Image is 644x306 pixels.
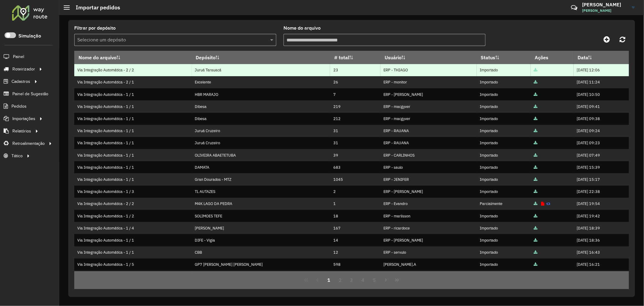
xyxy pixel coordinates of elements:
td: [DATE] 16:16 [574,271,629,283]
td: Juruá Tarauacá [192,64,330,76]
td: [DATE] 18:39 [574,222,629,234]
td: ERP - [PERSON_NAME] [380,88,477,100]
td: 39 [330,149,380,161]
td: Via Integração Automática - 1 / 2 [74,210,192,222]
span: Painel de Sugestão [12,91,48,97]
button: 1 [323,274,335,286]
td: ERP - servulo [380,246,477,259]
span: Painel [13,54,24,60]
td: ERP - [PERSON_NAME] [380,234,477,246]
a: Reimportar [546,201,551,206]
td: Via Integração Automática - 1 / 1 [74,88,192,100]
td: ERP - [PERSON_NAME] [380,186,477,198]
td: Via Integração Automática - 1 / 1 [74,125,192,137]
a: Arquivo completo [534,67,538,73]
td: 31 [330,125,380,137]
td: [DATE] 15:17 [574,173,629,185]
td: DIFE - Vigia [192,234,330,246]
td: Via Integração Automática - 1 / 4 [74,222,192,234]
button: Next Page [380,274,392,286]
td: Importado [477,125,531,137]
td: 14 [330,234,380,246]
label: Simulação [18,32,41,40]
a: Arquivo completo [534,250,538,255]
td: 598 [330,259,380,271]
td: [DATE] 07:49 [574,149,629,161]
th: Ações [531,51,574,64]
a: Arquivo completo [534,262,538,267]
td: ERP - RAUANA [380,137,477,149]
td: 1 [330,198,380,210]
button: 4 [357,274,369,286]
td: ERP - RAUANA [380,125,477,137]
a: Arquivo completo [534,238,538,243]
td: Importado [477,234,531,246]
td: 219 [330,100,380,112]
td: [DATE] 10:50 [574,88,629,100]
td: Importado [477,137,531,149]
button: 5 [369,274,380,286]
td: Dibesa [192,100,330,112]
td: [DATE] 22:38 [574,186,629,198]
td: CBB [192,246,330,259]
td: 1045 [330,173,380,185]
td: Importado [477,100,531,112]
a: Arquivo completo [534,116,538,121]
td: Importado [477,186,531,198]
td: Importado [477,271,531,283]
td: ERP - ricardoce [380,222,477,234]
td: [DATE] 12:06 [574,64,629,76]
span: [PERSON_NAME] [582,8,627,13]
td: ERP - marlisson [380,210,477,222]
h3: [PERSON_NAME] [582,2,627,8]
td: [DATE] 09:24 [574,125,629,137]
td: Via Integração Automática - 1 / 1 [74,149,192,161]
a: Arquivo completo [534,104,538,109]
a: Arquivo completo [534,165,538,170]
td: 167 [330,222,380,234]
td: [DATE] 09:41 [574,100,629,112]
span: Cadastros [11,78,30,85]
td: Importado [477,161,531,173]
td: DAMATA [192,161,330,173]
span: Importações [12,116,35,122]
span: Pedidos [11,103,27,109]
td: Via Integração Automática - 1 / 1 [74,113,192,125]
td: 23 [330,64,380,76]
button: 3 [346,274,357,286]
td: ERP - saulo [380,161,477,173]
td: [DATE] 19:54 [574,198,629,210]
td: Via Integração Automática - 2 / 2 [74,198,192,210]
td: ERP - Evandro [380,198,477,210]
td: [DATE] 15:39 [574,161,629,173]
span: Retroalimentação [12,140,45,147]
td: Via Integração Automática - 2 / 2 [74,64,192,76]
td: 7 [330,88,380,100]
td: Via Integração Automática - 1 / 5 [74,259,192,271]
td: 2 [330,186,380,198]
td: 26 [330,76,380,88]
td: ERP - macgyver [380,100,477,112]
td: 18 [330,210,380,222]
td: [PERSON_NAME].A [380,259,477,271]
td: [DATE] 09:23 [574,137,629,149]
td: Via Integração Automática - 1 / 1 [74,173,192,185]
td: Importado [477,64,531,76]
td: [DATE] 09:38 [574,113,629,125]
a: Arquivo completo [534,201,538,206]
td: Via Integração Automática - 1 / 1 [74,271,192,283]
label: Filtrar por depósito [74,24,116,32]
td: Importado [477,246,531,259]
td: Via Integração Automática - 1 / 1 [74,100,192,112]
td: Importado [477,222,531,234]
td: Via Integração Automática - 1 / 3 [74,186,192,198]
td: Excelente [192,76,330,88]
td: 212 [330,113,380,125]
th: Nome do arquivo [74,51,192,64]
td: Parcialmente [477,198,531,210]
td: ERP - JENIFER [380,173,477,185]
td: ERP - CARLINHOS [380,149,477,161]
td: 985 [330,271,380,283]
a: Arquivo completo [534,213,538,219]
a: Arquivo completo [534,92,538,97]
